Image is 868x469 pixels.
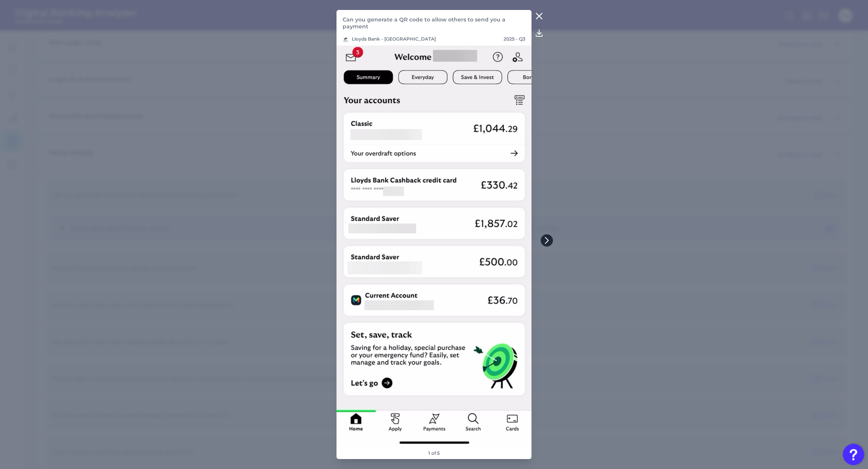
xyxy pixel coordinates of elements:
[843,444,864,465] button: Open Resource Center
[504,36,525,42] p: 2025 - Q3
[336,46,531,447] img: Lloyds-Q3-25-MOB-setday-001.png
[343,36,349,42] img: Lloyds Bank
[343,36,436,42] p: Lloyds Bank - [GEOGRAPHIC_DATA]
[343,16,525,30] p: Can you generate a QR code to allow others to send you a payment
[425,447,443,459] footer: 1 of 5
